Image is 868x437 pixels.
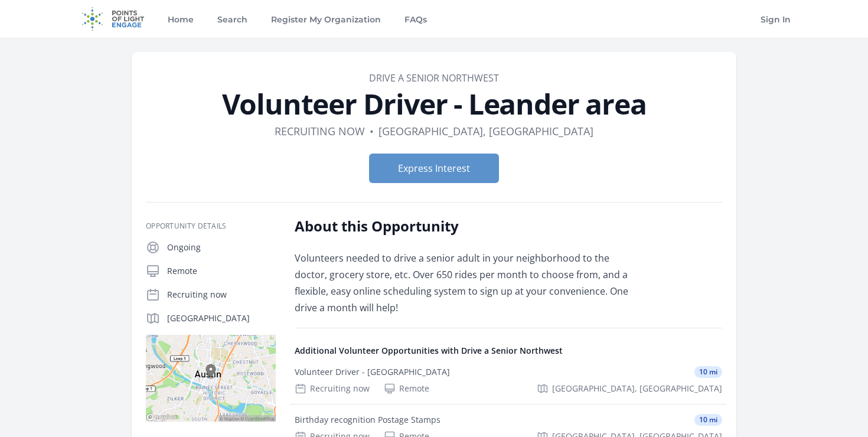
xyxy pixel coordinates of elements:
[369,154,499,183] button: Express Interest
[146,335,276,422] img: Map
[167,265,276,277] p: Remote
[146,90,722,118] h1: Volunteer Driver - Leander area
[295,217,640,236] h2: About this Opportunity
[295,383,370,394] div: Recruiting now
[295,345,722,357] h4: Additional Volunteer Opportunities with Drive a Senior Northwest
[552,383,722,394] span: [GEOGRAPHIC_DATA], [GEOGRAPHIC_DATA]
[694,414,722,426] span: 10 mi
[167,312,276,324] p: [GEOGRAPHIC_DATA]
[295,366,450,378] div: Volunteer Driver - [GEOGRAPHIC_DATA]
[370,123,374,139] div: •
[167,289,276,301] p: Recruiting now
[369,71,499,84] a: Drive a Senior Northwest
[384,383,429,394] div: Remote
[290,357,727,404] a: Volunteer Driver - [GEOGRAPHIC_DATA] 10 mi Recruiting now Remote [GEOGRAPHIC_DATA], [GEOGRAPHIC_D...
[378,123,593,139] dd: [GEOGRAPHIC_DATA], [GEOGRAPHIC_DATA]
[146,221,276,231] h3: Opportunity Details
[295,414,440,426] div: Birthday recognition Postage Stamps
[694,366,722,378] span: 10 mi
[275,123,365,139] dd: Recruiting now
[167,242,276,253] p: Ongoing
[295,250,640,316] p: Volunteers needed to drive a senior adult in your neighborhood to the doctor, grocery store, etc....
